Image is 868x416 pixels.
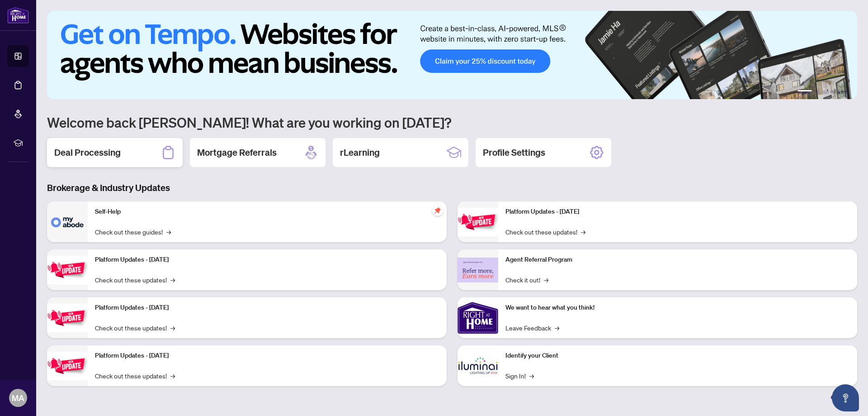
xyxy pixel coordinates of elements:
[458,297,498,338] img: We want to hear what you think!
[823,90,826,94] button: 3
[95,275,175,285] a: Check out these updates!→
[170,323,175,333] span: →
[432,205,443,216] span: pushpin
[505,255,850,265] p: Agent Referral Program
[816,90,819,94] button: 2
[830,90,834,94] button: 4
[797,90,812,94] button: 1
[340,146,380,159] h2: rLearning
[505,207,850,217] p: Platform Updates - [DATE]
[170,275,175,285] span: →
[505,275,548,285] a: Check it out!→
[47,182,857,194] h3: Brokerage & Industry Updates
[483,146,545,159] h2: Profile Settings
[505,323,559,333] a: Leave Feedback→
[95,207,439,217] p: Self-Help
[95,303,439,313] p: Platform Updates - [DATE]
[505,303,850,313] p: We want to hear what you think!
[458,258,498,282] img: Agent Referral Program
[458,208,498,236] img: Platform Updates - June 23, 2025
[844,90,848,94] button: 6
[95,255,439,265] p: Platform Updates - [DATE]
[832,384,859,411] button: Open asap
[95,371,175,381] a: Check out these updates!→
[505,371,534,381] a: Sign In!→
[12,392,24,404] span: MA
[95,351,439,361] p: Platform Updates - [DATE]
[529,371,534,381] span: →
[47,114,857,131] h1: Welcome back [PERSON_NAME]! What are you working on [DATE]?
[47,256,88,284] img: Platform Updates - September 16, 2025
[458,345,498,386] img: Identify your Client
[505,351,850,361] p: Identify your Client
[54,146,121,159] h2: Deal Processing
[166,227,171,237] span: →
[7,7,29,24] img: logo
[197,146,277,159] h2: Mortgage Referrals
[544,275,548,285] span: →
[95,323,175,333] a: Check out these updates!→
[170,371,175,381] span: →
[555,323,559,333] span: →
[505,227,585,237] a: Check out these updates!→
[95,227,171,237] a: Check out these guides!→
[47,11,857,99] img: Slide 0
[47,201,88,242] img: Self-Help
[837,90,841,94] button: 5
[47,352,88,380] img: Platform Updates - July 8, 2025
[47,304,88,332] img: Platform Updates - July 21, 2025
[581,227,585,237] span: →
